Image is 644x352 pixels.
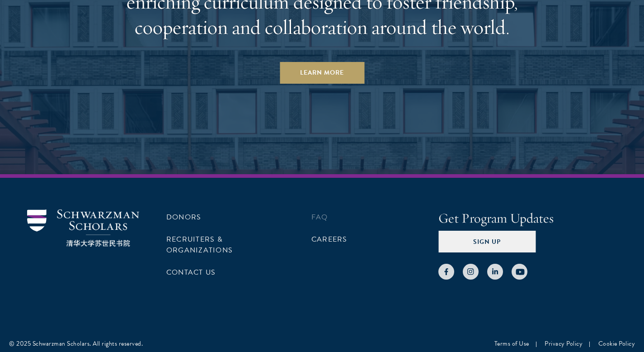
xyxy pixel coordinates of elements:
[166,234,233,256] a: Recruiters & Organizations
[27,209,139,247] img: Schwarzman Scholars
[494,339,529,348] a: Terms of Use
[166,267,216,278] a: Contact Us
[9,339,143,348] div: © 2025 Schwarzman Scholars. All rights reserved.
[280,62,364,83] a: Learn More
[311,212,328,223] a: FAQ
[438,209,617,228] h4: Get Program Updates
[311,234,348,245] a: Careers
[166,212,201,223] a: Donors
[545,339,583,348] a: Privacy Policy
[438,231,536,252] button: Sign Up
[598,339,635,348] a: Cookie Policy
